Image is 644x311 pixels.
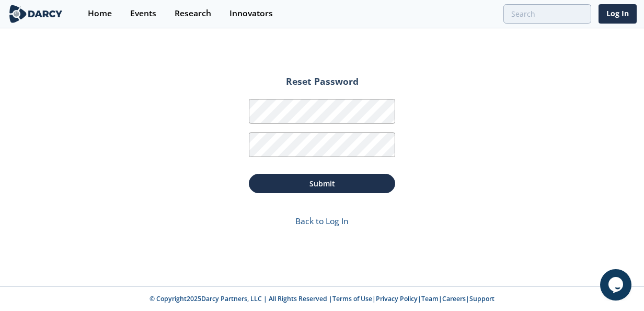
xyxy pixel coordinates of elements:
[249,174,395,193] button: Submit
[295,215,349,227] a: Back to Log In
[88,9,112,18] div: Home
[130,9,156,18] div: Events
[469,294,494,303] a: Support
[442,294,466,303] a: Careers
[503,4,591,24] input: Advanced Search
[7,5,64,23] img: logo-wide.svg
[376,294,418,303] a: Privacy Policy
[600,269,634,301] iframe: chat widget
[249,77,395,94] h2: Reset Password
[332,294,372,303] a: Terms of Use
[421,294,439,303] a: Team
[69,294,575,304] p: © Copyright 2025 Darcy Partners, LLC | All Rights Reserved | | | | |
[229,9,273,18] div: Innovators
[175,9,211,18] div: Research
[599,4,637,24] a: Log In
